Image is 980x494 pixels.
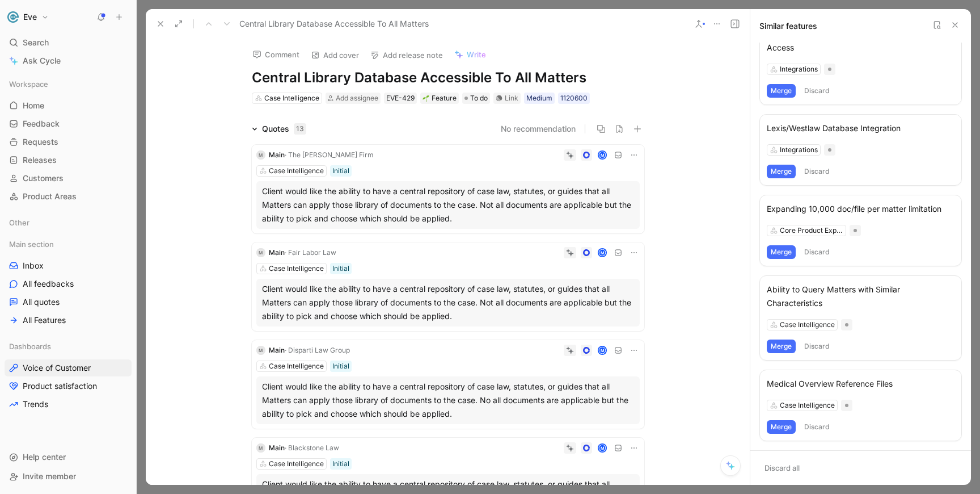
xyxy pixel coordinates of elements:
div: Feature [423,93,457,104]
div: Initial [332,361,349,372]
a: Ask Cycle [5,52,132,69]
button: Comment [247,47,305,62]
button: No recommendation [501,122,576,136]
span: Customers [23,173,64,184]
div: Initial [332,263,349,274]
div: Dashboards [5,338,132,355]
div: Quotes13 [247,122,311,136]
a: Inbox [5,257,132,274]
span: Inbox [23,260,44,271]
span: Product satisfaction [23,380,97,392]
div: Client would like the ability to have a central repository of case law, statutes, or guides that ... [262,185,634,225]
span: All quotes [23,296,60,308]
span: To do [470,93,488,104]
div: Ability to Query Matters with Similar Characteristics [767,283,954,310]
div: Case Intelligence [264,93,319,104]
img: Eve [7,11,19,23]
button: Merge [767,420,796,434]
button: Merge [767,245,796,259]
div: Help center [5,449,132,466]
span: Main [269,248,285,257]
div: Case Intelligence [780,400,835,411]
button: Discard all [759,460,805,476]
div: M [256,248,265,257]
span: Invite member [23,471,76,481]
a: All feedbacks [5,275,132,292]
img: 🌱 [423,95,429,102]
h1: Central Library Database Accessible To All Matters [252,69,644,87]
span: Home [23,100,44,111]
div: Initial [332,458,349,470]
div: Invite member [5,468,132,485]
span: Help center [23,452,66,462]
div: Core Product Experience [780,225,843,236]
button: Discard [800,245,834,259]
span: · Blackstone Law [285,443,339,452]
a: Product Areas [5,188,132,205]
span: Dashboards [9,341,51,352]
span: Voice of Customer [23,362,91,374]
div: Other [5,214,132,231]
div: To do [462,93,490,104]
button: Merge [767,165,796,178]
div: Initial [332,165,349,177]
span: Requests [23,136,58,148]
span: All feedbacks [23,278,74,290]
div: M [598,347,606,354]
a: Trends [5,396,132,413]
span: All Features [23,315,66,326]
div: Case Intelligence [269,458,324,470]
a: Feedback [5,115,132,132]
span: Main [269,150,285,159]
a: Releases [5,152,132,169]
div: Search [5,34,132,51]
div: Expanding 10,000 doc/file per matter limitation [767,202,954,216]
div: 1120600 [560,93,588,104]
span: Main section [9,238,54,250]
div: Main section [5,236,132,253]
span: Write [467,49,486,60]
button: Discard [800,84,834,98]
button: Merge [767,84,796,98]
span: Product Areas [23,191,77,202]
button: Merge [767,340,796,353]
span: Workspace [9,78,48,90]
div: Similar features [759,19,817,33]
div: Integrations [780,144,818,156]
span: Central Library Database Accessible To All Matters [239,17,429,31]
span: Ask Cycle [23,54,61,68]
div: M [256,443,265,453]
div: EVE-429 [386,93,415,104]
span: Main [269,443,285,452]
button: Add cover [306,47,364,63]
a: Requests [5,133,132,150]
div: Main sectionInboxAll feedbacksAll quotesAll Features [5,236,132,329]
span: · Fair Labor Law [285,248,336,257]
span: · Disparti Law Group [285,346,350,354]
div: M [598,445,606,452]
a: Voice of Customer [5,359,132,376]
span: Add assignee [336,94,378,102]
div: Integrations [780,64,818,75]
div: Medium [526,93,552,104]
button: Add release note [365,47,448,63]
div: M [256,346,265,355]
div: DashboardsVoice of CustomerProduct satisfactionTrends [5,338,132,413]
div: Lexis/Westlaw Database Integration [767,122,954,135]
span: Feedback [23,118,60,129]
div: M [598,249,606,257]
div: Case Intelligence [780,319,835,330]
span: Other [9,217,29,228]
button: Discard [800,165,834,178]
button: EveEve [5,9,52,25]
div: Link [505,93,518,104]
button: Write [449,47,491,62]
a: Home [5,97,132,114]
div: Client would like the ability to have a central repository of case law, statutes, or guides that ... [262,380,634,421]
div: Quotes [262,122,306,136]
button: Discard [800,340,834,353]
h1: Eve [23,12,37,22]
div: Case Intelligence [269,263,324,274]
div: Workspace [5,76,132,93]
span: Main [269,346,285,354]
